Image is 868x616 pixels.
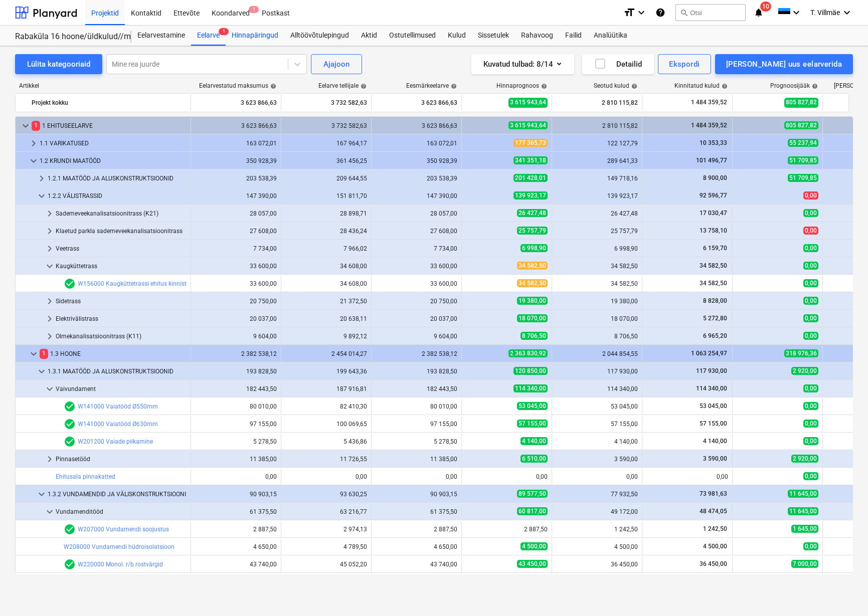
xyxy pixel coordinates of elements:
[249,6,259,13] span: 1
[646,473,728,480] div: 0,00
[323,58,350,71] div: Ajajoon
[517,402,548,410] span: 53 045,00
[28,348,40,360] span: keyboard_arrow_down
[44,225,56,237] span: keyboard_arrow_right
[56,328,187,344] div: Olmekanalisatsioonitrass (K11)
[513,367,548,375] span: 120 850,00
[702,455,728,462] span: 3 590,00
[284,26,355,46] a: Alltöövõtulepingud
[556,385,638,392] div: 114 340,00
[376,333,457,340] div: 9 604,00
[376,508,457,515] div: 61 375,50
[515,26,559,46] div: Rahavoog
[195,403,277,410] div: 80 010,00
[376,456,457,463] div: 11 385,00
[556,228,638,235] div: 25 757,79
[376,157,457,164] div: 350 928,39
[376,315,457,322] div: 20 037,00
[702,438,728,445] span: 4 140,00
[754,7,764,19] i: notifications
[556,421,638,428] div: 57 155,00
[32,118,187,134] div: 1 EHITUSEELARVE
[695,157,728,164] span: 101 496,77
[376,438,457,445] div: 5 278,50
[78,403,158,410] a: W141000 Vaiatööd Ø550mm
[784,121,818,129] span: 805 827,82
[195,140,277,147] div: 163 072,01
[559,26,588,46] div: Failid
[556,263,638,270] div: 34 582,50
[588,26,633,46] div: Analüütika
[699,227,728,234] span: 13 758,10
[803,542,818,550] span: 0,00
[513,174,548,182] span: 201 428,01
[517,297,548,305] span: 19 380,00
[376,175,457,182] div: 203 538,39
[383,26,442,46] div: Ostutellimused
[56,241,187,257] div: Veetrass
[56,381,187,397] div: Vaivundament
[20,120,32,132] span: keyboard_arrow_down
[285,122,367,129] div: 3 732 582,63
[44,330,56,342] span: keyboard_arrow_right
[195,385,277,392] div: 182 443,50
[195,245,277,252] div: 7 734,00
[376,350,457,357] div: 2 382 538,12
[64,418,76,430] span: Eelarvereal on 1 hinnapakkumist
[78,561,163,568] a: W220000 Monol. r/b rostvärgid
[715,54,853,74] button: [PERSON_NAME] uus eelarverida
[699,262,728,269] span: 34 582,50
[517,420,548,428] span: 57 155,00
[803,262,818,270] span: 0,00
[675,4,746,21] button: Otsi
[78,280,213,287] a: W156000 Kaugküttetrassi ehitus kinnistul (DN65)
[556,526,638,533] div: 1 242,50
[318,82,367,89] div: Eelarve tellijale
[582,54,654,74] button: Detailid
[376,122,457,129] div: 3 623 866,63
[810,9,840,17] span: T. Villmäe
[376,491,457,498] div: 90 903,15
[803,227,818,235] span: 0,00
[376,140,457,147] div: 163 072,01
[226,26,284,46] a: Hinnapäringud
[517,209,548,217] span: 26 427,48
[376,263,457,270] div: 33 600,00
[699,280,728,287] span: 34 582,50
[285,192,367,199] div: 151 811,70
[513,191,548,199] span: 139 923,17
[48,170,187,186] div: 1.2.1 MAATÖÖD JA ALUSKONSTRUKTSIOONID
[64,523,76,535] span: Eelarvereal on 1 hinnapakkumist
[508,349,548,357] span: 2 363 830,92
[496,82,547,89] div: Hinnaprognoos
[513,384,548,392] span: 114 340,00
[803,279,818,287] span: 0,00
[195,228,277,235] div: 27 608,00
[285,298,367,305] div: 21 372,50
[56,258,187,274] div: Kaugküttetrass
[195,491,277,498] div: 90 903,15
[285,315,367,322] div: 20 638,11
[376,280,457,287] div: 33 600,00
[466,473,548,480] div: 0,00
[702,315,728,322] span: 5 272,80
[508,98,548,107] span: 3 615 943,64
[803,402,818,410] span: 0,00
[376,421,457,428] div: 97 155,00
[635,7,647,19] i: keyboard_arrow_down
[472,26,515,46] a: Sissetulek
[40,135,187,151] div: 1.1 VARIKATUSED
[556,350,638,357] div: 2 044 854,55
[311,54,362,74] button: Ajajoon
[556,473,638,480] div: 0,00
[15,54,102,74] button: Lülita kategooriaid
[841,7,853,19] i: keyboard_arrow_down
[195,157,277,164] div: 350 928,39
[40,349,48,358] span: 1
[556,491,638,498] div: 77 932,50
[56,473,115,480] a: Ehitusala pinnakatted
[36,172,48,184] span: keyboard_arrow_right
[702,543,728,550] span: 4 500,00
[556,315,638,322] div: 18 070,00
[40,346,187,362] div: 1.3 HOONE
